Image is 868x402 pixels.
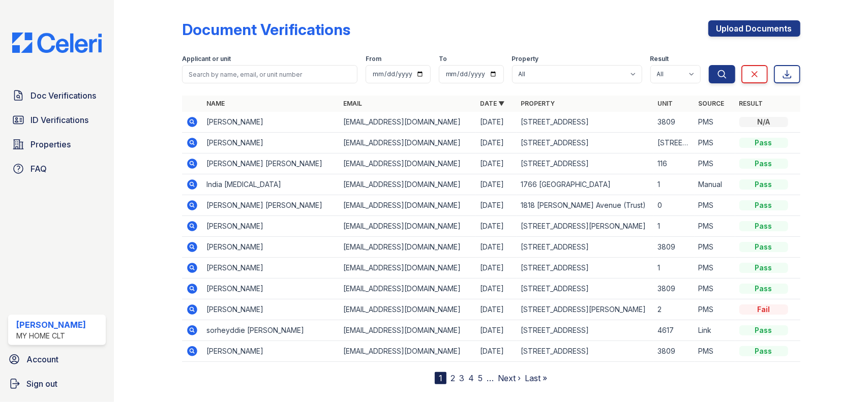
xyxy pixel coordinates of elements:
[654,174,695,195] td: 1
[739,263,788,273] div: Pass
[739,159,788,169] div: Pass
[206,100,225,107] a: Name
[695,237,735,258] td: PMS
[708,20,800,37] a: Upload Documents
[525,373,547,383] a: Last »
[517,195,653,216] td: 1818 [PERSON_NAME] Avenue (Trust)
[339,216,476,237] td: [EMAIL_ADDRESS][DOMAIN_NAME]
[517,341,653,362] td: [STREET_ADDRESS]
[202,112,339,133] td: [PERSON_NAME]
[202,133,339,153] td: [PERSON_NAME]
[739,304,788,315] div: Fail
[202,320,339,341] td: sorheyddie [PERSON_NAME]
[654,216,695,237] td: 1
[654,279,695,299] td: 3809
[654,320,695,341] td: 4617
[739,346,788,356] div: Pass
[695,341,735,362] td: PMS
[476,216,517,237] td: [DATE]
[366,55,381,63] label: From
[739,221,788,231] div: Pass
[8,134,106,154] a: Properties
[26,353,58,365] span: Account
[8,159,106,179] a: FAQ
[31,114,88,126] span: ID Verifications
[739,138,788,148] div: Pass
[31,89,96,102] span: Doc Verifications
[435,372,446,384] div: 1
[695,195,735,216] td: PMS
[478,373,483,383] a: 5
[654,112,695,133] td: 3809
[4,349,110,369] a: Account
[739,242,788,252] div: Pass
[517,279,653,299] td: [STREET_ADDRESS]
[654,133,695,153] td: [STREET_ADDRESS]
[339,320,476,341] td: [EMAIL_ADDRESS][DOMAIN_NAME]
[26,378,57,390] span: Sign out
[521,100,555,107] a: Property
[31,163,47,175] span: FAQ
[16,319,86,331] div: [PERSON_NAME]
[695,279,735,299] td: PMS
[476,237,517,258] td: [DATE]
[202,153,339,174] td: [PERSON_NAME] [PERSON_NAME]
[498,373,521,383] a: Next ›
[182,20,350,39] div: Document Verifications
[654,153,695,174] td: 116
[654,341,695,362] td: 3809
[654,258,695,279] td: 1
[476,133,517,153] td: [DATE]
[476,299,517,320] td: [DATE]
[476,112,517,133] td: [DATE]
[4,33,110,53] img: CE_Logo_Blue-a8612792a0a2168367f1c8372b55b34899dd931a85d93a1a3d3e32e68fde9ad4.png
[439,55,447,63] label: To
[476,320,517,341] td: [DATE]
[517,133,653,153] td: [STREET_ADDRESS]
[658,100,673,107] a: Unit
[339,153,476,174] td: [EMAIL_ADDRESS][DOMAIN_NAME]
[202,299,339,320] td: [PERSON_NAME]
[517,320,653,341] td: [STREET_ADDRESS]
[739,117,788,127] div: N/A
[339,279,476,299] td: [EMAIL_ADDRESS][DOMAIN_NAME]
[739,325,788,335] div: Pass
[517,153,653,174] td: [STREET_ADDRESS]
[476,279,517,299] td: [DATE]
[695,216,735,237] td: PMS
[339,258,476,279] td: [EMAIL_ADDRESS][DOMAIN_NAME]
[202,216,339,237] td: [PERSON_NAME]
[695,174,735,195] td: Manual
[654,299,695,320] td: 2
[8,85,106,106] a: Doc Verifications
[451,373,455,383] a: 2
[339,237,476,258] td: [EMAIL_ADDRESS][DOMAIN_NAME]
[476,195,517,216] td: [DATE]
[8,110,106,130] a: ID Verifications
[517,258,653,279] td: [STREET_ADDRESS]
[517,237,653,258] td: [STREET_ADDRESS]
[202,237,339,258] td: [PERSON_NAME]
[459,373,464,383] a: 3
[339,341,476,362] td: [EMAIL_ADDRESS][DOMAIN_NAME]
[695,112,735,133] td: PMS
[202,258,339,279] td: [PERSON_NAME]
[695,133,735,153] td: PMS
[4,374,110,394] a: Sign out
[339,195,476,216] td: [EMAIL_ADDRESS][DOMAIN_NAME]
[476,341,517,362] td: [DATE]
[202,341,339,362] td: [PERSON_NAME]
[339,112,476,133] td: [EMAIL_ADDRESS][DOMAIN_NAME]
[517,174,653,195] td: 1766 [GEOGRAPHIC_DATA]
[31,138,71,150] span: Properties
[468,373,474,383] a: 4
[202,174,339,195] td: India [MEDICAL_DATA]
[339,174,476,195] td: [EMAIL_ADDRESS][DOMAIN_NAME]
[695,320,735,341] td: Link
[512,55,539,63] label: Property
[339,133,476,153] td: [EMAIL_ADDRESS][DOMAIN_NAME]
[182,55,231,63] label: Applicant or unit
[517,216,653,237] td: [STREET_ADDRESS][PERSON_NAME]
[695,299,735,320] td: PMS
